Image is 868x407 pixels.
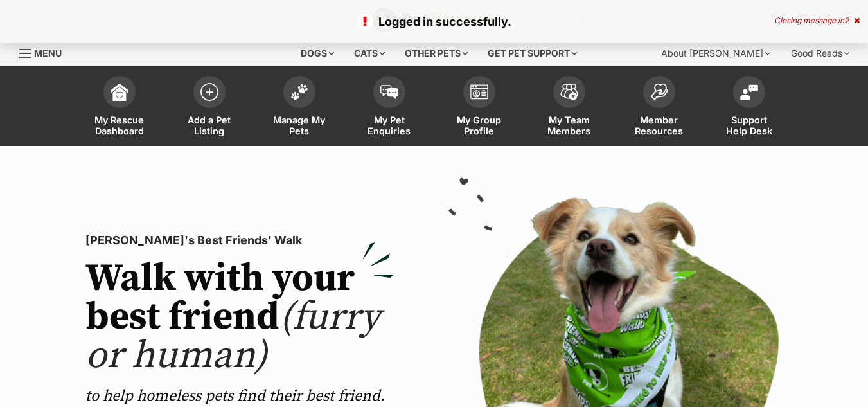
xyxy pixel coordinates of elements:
[344,69,434,146] a: My Pet Enquiries
[450,114,508,136] span: My Group Profile
[704,69,794,146] a: Support Help Desk
[19,41,71,64] a: Menu
[782,41,858,66] div: Good Reads
[292,41,343,66] div: Dogs
[254,69,344,146] a: Manage My Pets
[360,114,418,136] span: My Pet Enquiries
[434,69,524,146] a: My Group Profile
[720,114,778,136] span: Support Help Desk
[85,260,394,375] h2: Walk with your best friend
[200,83,218,101] img: add-pet-listing-icon-0afa8454b4691262ce3f59096e99ab1cd57d4a30225e0717b998d2c9b9846f56.svg
[524,69,614,146] a: My Team Members
[560,84,578,100] img: team-members-icon-5396bd8760b3fe7c0b43da4ab00e1e3bb1a5d9ba89233759b79545d2d3fc5d0d.svg
[111,83,128,101] img: dashboard-icon-eb2f2d2d3e046f16d808141f083e7271f6b2e854fb5c12c21221c1fb7104beca.svg
[164,69,254,146] a: Add a Pet Listing
[614,69,704,146] a: Member Resources
[85,231,394,249] p: [PERSON_NAME]'s Best Friends' Walk
[290,84,308,100] img: manage-my-pets-icon-02211641906a0b7f246fdf0571729dbe1e7629f14944591b6c1af311fb30b64b.svg
[345,41,394,66] div: Cats
[479,41,586,66] div: Get pet support
[270,114,328,136] span: Manage My Pets
[181,114,238,136] span: Add a Pet Listing
[75,69,164,146] a: My Rescue Dashboard
[740,84,758,100] img: help-desk-icon-fdf02630f3aa405de69fd3d07c3f3aa587a6932b1a1747fa1d2bba05be0121f9.svg
[85,386,394,406] p: to help homeless pets find their best friend.
[380,85,398,99] img: pet-enquiries-icon-7e3ad2cf08bfb03b45e93fb7055b45f3efa6380592205ae92323e6603595dc1f.svg
[652,41,779,66] div: About [PERSON_NAME]
[85,293,380,380] span: (furry or human)
[91,114,148,136] span: My Rescue Dashboard
[470,84,488,100] img: group-profile-icon-3fa3cf56718a62981997c0bc7e787c4b2cf8bcc04b72c1350f741eb67cf2f40e.svg
[34,48,62,59] span: Menu
[396,41,477,66] div: Other pets
[540,114,598,136] span: My Team Members
[630,114,688,136] span: Member Resources
[650,83,668,100] img: member-resources-icon-8e73f808a243e03378d46382f2149f9095a855e16c252ad45f914b54edf8863c.svg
